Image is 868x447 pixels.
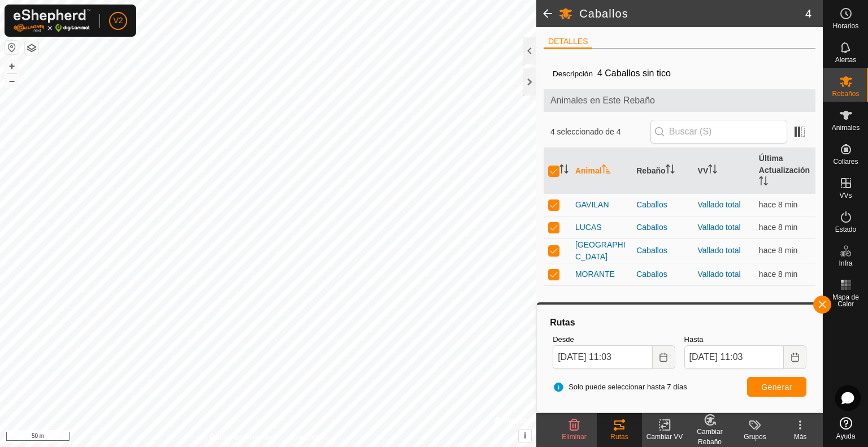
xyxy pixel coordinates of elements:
th: Última Actualización [754,148,815,194]
div: Caballos [636,199,688,211]
div: Caballos [636,268,688,280]
button: – [5,74,19,88]
div: Grupos [732,432,778,442]
a: Vallado total [698,270,741,279]
span: 19 ago 2025, 12:00 [759,246,797,255]
p-sorticon: Activar para ordenar [708,166,717,175]
button: + [5,59,19,73]
label: Desde [553,334,675,345]
span: Ayuda [836,433,856,440]
span: Solo puede seleccionar hasta 7 días [553,381,687,393]
span: VVs [839,192,852,199]
button: Choose Date [653,345,675,369]
span: 19 ago 2025, 12:00 [759,200,797,209]
th: VV [693,148,754,194]
a: Contáctenos [289,432,327,442]
span: 19 ago 2025, 12:00 [759,223,797,232]
span: LUCAS [575,222,602,233]
span: Animales en Este Rebaño [550,94,809,107]
a: Ayuda [823,413,868,444]
p-sorticon: Activar para ordenar [602,166,611,175]
span: 4 Caballos sin tico [593,64,675,83]
a: Vallado total [698,200,741,209]
a: Vallado total [698,223,741,232]
span: Infra [839,260,852,267]
img: Logo Gallagher [14,9,90,32]
div: Cambiar Rebaño [687,427,732,447]
th: Animal [571,148,632,194]
span: Animales [832,124,860,131]
div: Más [778,432,823,442]
div: Cambiar VV [642,432,687,442]
li: DETALLES [544,36,593,49]
input: Buscar (S) [650,120,787,144]
label: Descripción [553,70,593,78]
button: Restablecer Mapa [5,41,19,54]
h2: Caballos [579,7,805,20]
span: 4 seleccionado de 4 [550,126,650,138]
span: Rebaños [832,90,859,97]
button: Generar [747,377,806,397]
div: Rutas [597,432,642,442]
th: Rebaño [632,148,693,194]
label: Hasta [684,334,806,345]
span: Eliminar [562,433,586,441]
span: 19 ago 2025, 12:00 [759,270,797,279]
span: Collares [833,158,858,165]
span: MORANTE [575,268,615,280]
span: Generar [761,383,792,392]
span: [GEOGRAPHIC_DATA] [575,239,627,263]
div: Caballos [636,222,688,233]
div: Caballos [636,245,688,257]
span: Horarios [833,23,858,29]
a: Política de Privacidad [210,432,275,442]
span: Estado [835,226,856,233]
button: Choose Date [784,345,806,369]
a: Vallado total [698,246,741,255]
div: Rutas [548,316,811,329]
span: 4 [805,5,811,22]
button: Capas del Mapa [25,41,38,55]
span: Alertas [835,57,856,63]
p-sorticon: Activar para ordenar [666,166,675,175]
p-sorticon: Activar para ordenar [559,166,568,175]
p-sorticon: Activar para ordenar [759,178,768,187]
span: GAVILAN [575,199,609,211]
span: V2 [113,15,123,27]
button: i [519,429,531,442]
span: i [524,431,526,440]
span: Mapa de Calor [826,294,865,307]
